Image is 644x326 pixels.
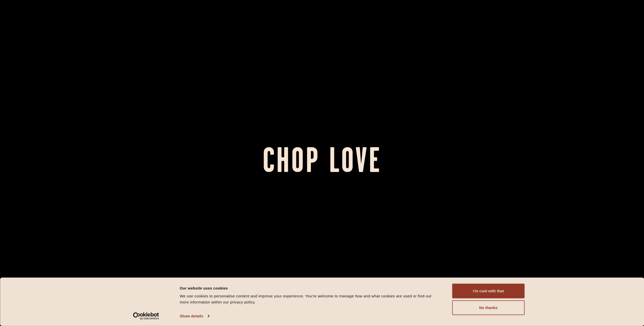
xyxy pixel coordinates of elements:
a: Show details [180,312,209,320]
div: Our website uses cookies [180,285,441,291]
button: I'm cool with that [452,284,525,298]
div: We use cookies to personalise content and improve your experience. You're welcome to manage how a... [180,293,441,305]
a: Usercentrics Cookiebot - opens in a new window [124,312,168,320]
button: No thanks [452,300,525,315]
